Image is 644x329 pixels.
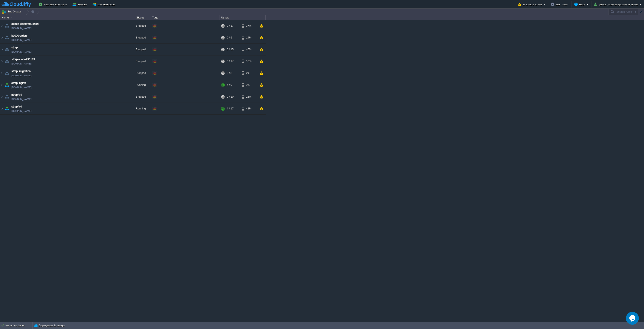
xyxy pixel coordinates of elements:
a: [DOMAIN_NAME] [11,50,31,54]
div: Running [129,79,151,91]
div: 4 / 9 [227,79,232,91]
a: strapiV4 [11,105,22,109]
a: b1000-orders [11,34,28,38]
div: Name [0,15,129,20]
a: strapi-clone290183 [11,57,35,61]
div: 2% [242,79,256,91]
div: 37% [242,20,256,32]
div: 0 / 10 [227,91,234,103]
div: 46% [242,44,256,55]
img: AMDAwAAAACH5BAEAAAAALAAAAAABAAEAAAICRAEAOw== [0,103,4,114]
img: AMDAwAAAACH5BAEAAAAALAAAAAABAAEAAAICRAEAOw== [0,91,4,103]
div: Stopped [129,20,151,32]
img: AMDAwAAAACH5BAEAAAAALAAAAAABAAEAAAICRAEAOw== [4,67,10,79]
img: AMDAwAAAACH5BAEAAAAALAAAAAABAAEAAAICRAEAOw== [0,44,4,55]
img: AMDAwAAAACH5BAEAAAAALAAAAAABAAEAAAICRAEAOw== [4,55,10,67]
button: Help [574,2,587,7]
div: 4 / 17 [227,103,234,114]
div: No active tasks [5,322,32,329]
div: Stopped [129,91,151,103]
img: AMDAwAAAACH5BAEAAAAALAAAAAABAAEAAAICRAEAOw== [10,17,12,18]
div: Running [129,103,151,114]
button: Balance ₹13.68 [518,2,543,7]
img: AMDAwAAAACH5BAEAAAAALAAAAAABAAEAAAICRAEAOw== [0,67,4,79]
a: strapi-migration [11,69,31,73]
div: 16% [242,55,256,67]
button: Env Groups [2,9,23,15]
div: Stopped [129,44,151,55]
a: [DOMAIN_NAME] [11,85,31,89]
a: admin-platforma-andrii [11,22,39,26]
img: AMDAwAAAACH5BAEAAAAALAAAAAABAAEAAAICRAEAOw== [0,32,4,43]
div: 0 / 15 [227,44,234,55]
img: AMDAwAAAACH5BAEAAAAALAAAAAABAAEAAAICRAEAOw== [0,20,4,32]
div: Stopped [129,55,151,67]
a: [DOMAIN_NAME] [11,38,31,42]
div: 14% [242,32,256,43]
a: [DOMAIN_NAME] [11,109,31,113]
img: AMDAwAAAACH5BAEAAAAALAAAAAABAAEAAAICRAEAOw== [4,103,10,114]
img: AMDAwAAAACH5BAEAAAAALAAAAAABAAEAAAICRAEAOw== [4,32,10,43]
img: AMDAwAAAACH5BAEAAAAALAAAAAABAAEAAAICRAEAOw== [4,79,10,91]
a: strapi-nginx [11,81,26,85]
div: 0 / 17 [227,55,234,67]
button: Settings [551,2,569,7]
button: New Environment [39,2,68,7]
button: Import [73,2,89,7]
div: 2% [242,67,256,79]
a: [DOMAIN_NAME] [11,73,31,78]
img: CloudJiffy [2,2,31,7]
img: AMDAwAAAACH5BAEAAAAALAAAAAABAAEAAAICRAEAOw== [4,44,10,55]
div: Stopped [129,32,151,43]
img: AMDAwAAAACH5BAEAAAAALAAAAAABAAEAAAICRAEAOw== [4,20,10,32]
a: [DOMAIN_NAME] [11,97,31,101]
img: AMDAwAAAACH5BAEAAAAALAAAAAABAAEAAAICRAEAOw== [0,79,4,91]
div: 0 / 8 [227,67,232,79]
div: 42% [242,103,256,114]
div: 0 / 5 [227,32,232,43]
a: strapiV4 [11,93,22,97]
button: Deployment Manager [34,323,65,328]
button: Marketplace [93,2,116,7]
img: AMDAwAAAACH5BAEAAAAALAAAAAABAAEAAAICRAEAOw== [4,91,10,103]
div: Status [130,15,151,20]
a: strapi [11,45,18,50]
div: 0 / 17 [227,20,234,32]
a: [DOMAIN_NAME] [11,26,31,30]
button: [EMAIL_ADDRESS][DOMAIN_NAME] [594,2,640,7]
a: [DOMAIN_NAME] [11,61,31,66]
img: AMDAwAAAACH5BAEAAAAALAAAAAABAAEAAAICRAEAOw== [0,55,4,67]
div: 15% [242,91,256,103]
div: Stopped [129,67,151,79]
iframe: chat widget [626,312,640,325]
div: Usage [220,15,265,20]
div: Tags [151,15,220,20]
